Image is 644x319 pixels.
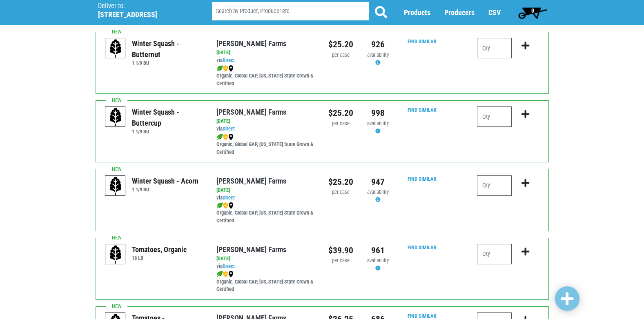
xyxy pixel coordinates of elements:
[408,176,437,182] a: Find Similar
[212,2,369,21] input: Search by Product, Producer etc.
[223,271,228,277] img: safety-e55c860ca8c00a9c171001a62a92dabd.png
[367,52,389,58] span: availability
[408,244,437,250] a: Find Similar
[223,263,235,269] a: Direct
[132,244,187,255] div: Tomatoes, Organic
[223,126,235,132] a: Direct
[223,134,228,140] img: safety-e55c860ca8c00a9c171001a62a92dabd.png
[216,202,316,225] div: Organic, Global GAP, [US_STATE] State Grown & Certified
[132,255,187,261] h6: 18 LB
[105,38,126,59] img: placeholder-variety-43d6402dacf2d531de610a020419775a.svg
[488,9,501,17] a: CSV
[408,313,437,319] a: Find Similar
[216,49,316,57] div: [DATE]
[367,120,389,126] span: availability
[132,186,198,193] h6: 1 1/9 BU
[216,270,316,294] div: Organic, Global GAP, [US_STATE] State Grown & Certified
[531,7,534,14] span: 0
[515,4,551,21] a: 0
[216,186,316,194] div: [DATE]
[365,244,390,257] div: 961
[132,60,204,66] h6: 1 1/9 BU
[444,9,475,17] a: Producers
[216,271,223,277] img: leaf-e5c59151409436ccce96b2ca1b28e03c.png
[328,106,353,120] div: $25.20
[132,175,198,186] div: Winter Squash - Acorn
[365,106,390,120] div: 998
[365,38,390,51] div: 926
[328,257,353,265] div: per case
[216,133,316,156] div: Organic, Global GAP, [US_STATE] State Grown & Certified
[132,128,204,135] h6: 1 1/9 BU
[367,189,389,195] span: availability
[216,263,316,270] div: via
[216,39,286,48] a: [PERSON_NAME] Farms
[365,175,390,188] div: 947
[223,195,235,201] a: Direct
[477,38,512,58] input: Qty
[216,117,316,125] div: [DATE]
[223,65,228,72] img: safety-e55c860ca8c00a9c171001a62a92dabd.png
[223,57,235,63] a: Direct
[98,10,191,19] h5: [STREET_ADDRESS]
[216,57,316,64] div: via
[477,106,512,127] input: Qty
[328,175,353,188] div: $25.20
[216,125,316,133] div: via
[477,244,512,264] input: Qty
[328,120,353,128] div: per case
[132,38,204,60] div: Winter Squash - Butternut
[132,106,204,128] div: Winter Squash - Buttercup
[105,244,126,265] img: placeholder-variety-43d6402dacf2d531de610a020419775a.svg
[328,38,353,51] div: $25.20
[105,176,126,196] img: placeholder-variety-43d6402dacf2d531de610a020419775a.svg
[228,202,234,209] img: map_marker-0e94453035b3232a4d21701695807de9.png
[367,257,389,264] span: availability
[216,245,286,254] a: [PERSON_NAME] Farms
[216,108,286,116] a: [PERSON_NAME] Farms
[216,64,316,88] div: Organic, Global GAP, [US_STATE] State Grown & Certified
[216,255,316,263] div: [DATE]
[216,134,223,140] img: leaf-e5c59151409436ccce96b2ca1b28e03c.png
[216,194,316,202] div: via
[328,244,353,257] div: $39.90
[216,65,223,72] img: leaf-e5c59151409436ccce96b2ca1b28e03c.png
[228,134,234,140] img: map_marker-0e94453035b3232a4d21701695807de9.png
[328,51,353,59] div: per case
[98,2,191,10] p: Deliver to:
[408,38,437,44] a: Find Similar
[223,202,228,209] img: safety-e55c860ca8c00a9c171001a62a92dabd.png
[228,271,234,277] img: map_marker-0e94453035b3232a4d21701695807de9.png
[228,65,234,72] img: map_marker-0e94453035b3232a4d21701695807de9.png
[477,175,512,196] input: Qty
[216,202,223,209] img: leaf-e5c59151409436ccce96b2ca1b28e03c.png
[408,107,437,113] a: Find Similar
[404,9,430,17] a: Products
[105,107,126,127] img: placeholder-variety-43d6402dacf2d531de610a020419775a.svg
[328,188,353,196] div: per case
[216,177,286,185] a: [PERSON_NAME] Farms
